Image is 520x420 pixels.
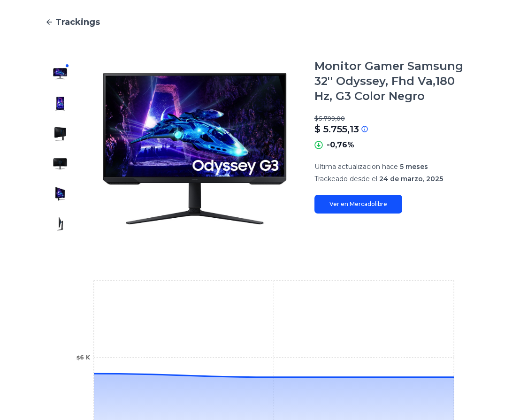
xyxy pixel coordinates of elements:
img: Monitor Gamer Samsung 32'' Odyssey, Fhd Va,180 Hz, G3 Color Negro [53,66,68,81]
p: $ 5.755,13 [314,122,359,136]
a: Ver en Mercadolibre [314,195,402,214]
tspan: $6 K [76,354,90,361]
h1: Monitor Gamer Samsung 32'' Odyssey, Fhd Va,180 Hz, G3 Color Negro [314,59,475,104]
a: Trackings [45,15,475,29]
img: Monitor Gamer Samsung 32'' Odyssey, Fhd Va,180 Hz, G3 Color Negro [94,59,296,239]
p: $ 5.799,00 [314,115,475,122]
span: 24 de marzo, 2025 [379,175,443,183]
img: Monitor Gamer Samsung 32'' Odyssey, Fhd Va,180 Hz, G3 Color Negro [53,186,68,201]
span: Trackeado desde el [314,175,377,183]
img: Monitor Gamer Samsung 32'' Odyssey, Fhd Va,180 Hz, G3 Color Negro [53,216,68,231]
span: Trackings [55,15,100,29]
img: Monitor Gamer Samsung 32'' Odyssey, Fhd Va,180 Hz, G3 Color Negro [53,126,68,141]
img: Monitor Gamer Samsung 32'' Odyssey, Fhd Va,180 Hz, G3 Color Negro [53,96,68,111]
img: Monitor Gamer Samsung 32'' Odyssey, Fhd Va,180 Hz, G3 Color Negro [53,156,68,171]
p: -0,76% [327,139,354,151]
span: Ultima actualizacion hace [314,162,398,171]
span: 5 meses [400,162,428,171]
